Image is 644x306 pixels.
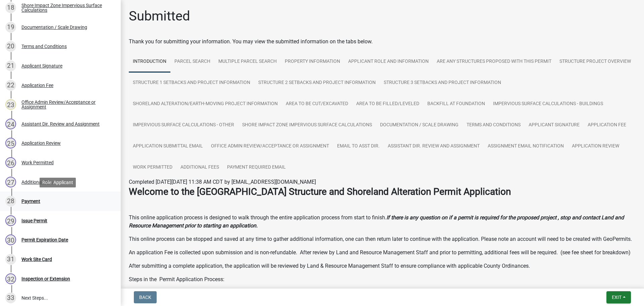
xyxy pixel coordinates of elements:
[5,99,16,110] div: 23
[21,141,61,145] div: Application Review
[21,160,54,165] div: Work Permitted
[238,115,376,136] a: Shore Impact Zone Impervious Surface Calculations
[129,51,170,73] a: Introduction
[5,273,16,284] div: 32
[21,276,70,281] div: Inspection or Extension
[21,237,68,242] div: Permit Expiration Date
[555,51,635,73] a: Structure Project Overview
[5,60,16,71] div: 21
[21,25,87,30] div: Documentation / Scale Drawing
[129,235,636,243] p: This online process can be stopped and saved at any time to gather additional information, one ca...
[21,180,53,184] div: Additional Fees
[484,136,568,157] a: Assignment Email Notification
[525,115,584,136] a: Applicant Signature
[129,115,238,136] a: Impervious Surface Calculations - Other
[21,3,110,12] div: Shore Impact Zone Impervious Surface Calculations
[584,115,630,136] a: Application Fee
[129,136,207,157] a: Application Submittal Email
[5,2,16,13] div: 18
[40,178,76,187] div: Role: Applicant
[129,186,511,197] strong: Welcome to the [GEOGRAPHIC_DATA] Structure and Shoreland Alteration Permit Application
[21,100,110,109] div: Office Admin Review/Acceptance or Assignment
[21,83,53,88] div: Application Fee
[129,275,636,283] p: Steps in the Permit Application Process:
[129,214,636,230] p: This online application process is designed to walk through the entire application process from s...
[5,80,16,91] div: 22
[21,218,47,223] div: Issue Permit
[170,51,214,73] a: Parcel search
[134,291,157,303] button: Back
[433,51,555,73] a: Are any Structures Proposed with this Permit
[5,215,16,226] div: 29
[376,115,463,136] a: Documentation / Scale Drawing
[5,119,16,129] div: 24
[5,196,16,207] div: 28
[606,291,631,303] button: Exit
[344,51,433,73] a: Applicant Role and Information
[380,72,505,94] a: Structure 3 Setbacks and project information
[129,72,254,94] a: Structure 1 Setbacks and project information
[5,293,16,303] div: 33
[5,157,16,168] div: 26
[5,254,16,265] div: 31
[214,51,281,73] a: Multiple Parcel Search
[489,93,607,115] a: Impervious Surface Calculations - Buildings
[568,136,623,157] a: Application Review
[21,44,67,49] div: Terms and Conditions
[5,22,16,33] div: 19
[5,234,16,245] div: 30
[139,295,151,300] span: Back
[21,199,40,204] div: Payment
[333,136,384,157] a: Email to Asst Dir.
[21,122,100,126] div: Assistant Dir. Review and Assignment
[254,72,380,94] a: Structure 2 Setbacks and project information
[612,295,622,300] span: Exit
[21,257,52,262] div: Work Site Card
[129,262,636,270] p: After submitting a complete application, the application will be reviewed by Land & Resource Mana...
[21,63,62,68] div: Applicant Signature
[129,8,190,24] h1: Submitted
[282,93,352,115] a: Area to be Cut/Excavated
[129,179,316,185] span: Completed [DATE][DATE] 11:38 AM CDT by [EMAIL_ADDRESS][DOMAIN_NAME]
[223,157,290,178] a: Payment Required Email
[129,38,636,46] div: Thank you for submitting your information. You may view the submitted information on the tabs below.
[281,51,344,73] a: Property Information
[463,115,525,136] a: Terms and Conditions
[5,177,16,187] div: 27
[384,136,484,157] a: Assistant Dir. Review and Assignment
[129,214,624,229] strong: If there is any question on if a permit is required for the proposed project , stop and contact L...
[5,138,16,148] div: 25
[129,249,636,257] p: An application Fee is collected upon submission and is non-refundable. After review by Land and R...
[129,93,282,115] a: Shoreland Alteration/Earth-Moving Project Information
[423,93,489,115] a: Backfill at foundation
[352,93,423,115] a: Area to be Filled/Leveled
[129,157,176,178] a: Work Permitted
[207,136,333,157] a: Office Admin Review/Acceptance or Assignment
[176,157,223,178] a: Additional Fees
[5,41,16,52] div: 20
